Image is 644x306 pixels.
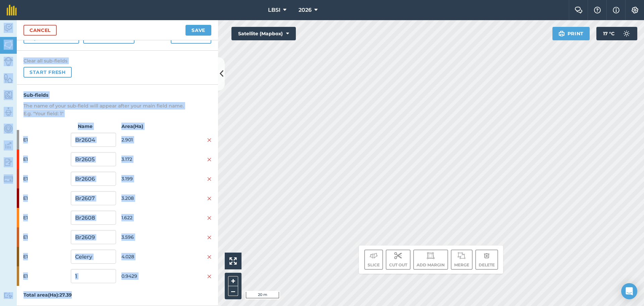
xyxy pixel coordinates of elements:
img: Four arrows, one pointing top left, one top right, one bottom right and the last bottom left [229,257,237,265]
img: svg+xml;base64,PD94bWwgdmVyc2lvbj0iMS4wIiBlbmNvZGluZz0idXRmLTgiPz4KPCEtLSBHZW5lcmF0b3I6IEFkb2JlIE... [458,252,466,260]
img: svg+xml;base64,PHN2ZyB4bWxucz0iaHR0cDovL3d3dy53My5vcmcvMjAwMC9zdmciIHdpZHRoPSIyMiIgaGVpZ2h0PSIzMC... [207,176,211,182]
button: Delete [475,250,498,270]
div: E11.622 [17,208,218,227]
img: svg+xml;base64,PD94bWwgdmVyc2lvbj0iMS4wIiBlbmNvZGluZz0idXRmLTgiPz4KPCEtLSBHZW5lcmF0b3I6IEFkb2JlIE... [4,174,13,184]
span: E1 [23,231,68,244]
img: svg+xml;base64,PD94bWwgdmVyc2lvbj0iMS4wIiBlbmNvZGluZz0idXRmLTgiPz4KPCEtLSBHZW5lcmF0b3I6IEFkb2JlIE... [4,157,13,167]
p: E.g. "Your field: 1" [23,110,211,117]
button: Save [185,25,211,36]
img: svg+xml;base64,PD94bWwgdmVyc2lvbj0iMS4wIiBlbmNvZGluZz0idXRmLTgiPz4KPCEtLSBHZW5lcmF0b3I6IEFkb2JlIE... [4,292,13,299]
div: E12.901 [17,130,218,149]
span: 1.622 [121,211,166,224]
span: 0.9429 [121,270,166,282]
div: E13.172 [17,149,218,169]
strong: Area ( Ha ) [117,123,218,130]
img: svg+xml;base64,PHN2ZyB4bWxucz0iaHR0cDovL3d3dy53My5vcmcvMjAwMC9zdmciIHdpZHRoPSIyMiIgaGVpZ2h0PSIzMC... [207,196,211,201]
span: 2026 [299,6,312,14]
img: svg+xml;base64,PHN2ZyB4bWxucz0iaHR0cDovL3d3dy53My5vcmcvMjAwMC9zdmciIHdpZHRoPSIxOCIgaGVpZ2h0PSIyNC... [484,252,490,260]
span: 3.172 [121,153,166,166]
img: svg+xml;base64,PHN2ZyB4bWxucz0iaHR0cDovL3d3dy53My5vcmcvMjAwMC9zdmciIHdpZHRoPSIyMiIgaGVpZ2h0PSIzMC... [207,215,211,221]
img: svg+xml;base64,PHN2ZyB4bWxucz0iaHR0cDovL3d3dy53My5vcmcvMjAwMC9zdmciIHdpZHRoPSIyMiIgaGVpZ2h0PSIzMC... [207,157,211,162]
img: svg+xml;base64,PHN2ZyB4bWxucz0iaHR0cDovL3d3dy53My5vcmcvMjAwMC9zdmciIHdpZHRoPSIyMiIgaGVpZ2h0PSIzMC... [207,254,211,260]
img: svg+xml;base64,PD94bWwgdmVyc2lvbj0iMS4wIiBlbmNvZGluZz0idXRmLTgiPz4KPCEtLSBHZW5lcmF0b3I6IEFkb2JlIE... [4,23,13,33]
div: E13.596 [17,227,218,247]
button: – [228,286,238,296]
button: 17 °C [596,27,637,40]
span: 17 ° C [603,27,614,40]
img: svg+xml;base64,PD94bWwgdmVyc2lvbj0iMS4wIiBlbmNvZGluZz0idXRmLTgiPz4KPCEtLSBHZW5lcmF0b3I6IEFkb2JlIE... [4,124,13,134]
span: 3.596 [121,231,166,244]
span: E1 [23,270,68,282]
img: svg+xml;base64,PHN2ZyB4bWxucz0iaHR0cDovL3d3dy53My5vcmcvMjAwMC9zdmciIHdpZHRoPSIxNyIgaGVpZ2h0PSIxNy... [613,6,620,14]
button: Satellite (Mapbox) [231,27,296,40]
h4: Clear all sub-fields [23,57,211,64]
img: svg+xml;base64,PD94bWwgdmVyc2lvbj0iMS4wIiBlbmNvZGluZz0idXRmLTgiPz4KPCEtLSBHZW5lcmF0b3I6IEFkb2JlIE... [370,252,378,260]
span: 4.028 [121,250,166,263]
span: LBSI [268,6,280,14]
a: Cancel [23,25,57,36]
button: Add margin [413,250,448,270]
div: E14.028 [17,247,218,266]
div: E13.199 [17,169,218,188]
span: 3.199 [121,172,166,185]
p: The name of your sub-field will appear after your main field name. [23,102,211,110]
strong: Total area ( Ha ): 27.39 [23,292,72,298]
img: svg+xml;base64,PD94bWwgdmVyc2lvbj0iMS4wIiBlbmNvZGluZz0idXRmLTgiPz4KPCEtLSBHZW5lcmF0b3I6IEFkb2JlIE... [4,57,13,66]
img: A question mark icon [593,7,601,13]
span: 2.901 [121,133,166,146]
span: E1 [23,133,68,146]
div: E10.9429 [17,266,218,286]
img: svg+xml;base64,PD94bWwgdmVyc2lvbj0iMS4wIiBlbmNvZGluZz0idXRmLTgiPz4KPCEtLSBHZW5lcmF0b3I6IEFkb2JlIE... [4,140,13,150]
img: svg+xml;base64,PHN2ZyB4bWxucz0iaHR0cDovL3d3dy53My5vcmcvMjAwMC9zdmciIHdpZHRoPSI1NiIgaGVpZ2h0PSI2MC... [4,90,13,100]
span: 3.208 [121,192,166,205]
h4: Sub-fields [23,91,211,99]
img: svg+xml;base64,PD94bWwgdmVyc2lvbj0iMS4wIiBlbmNvZGluZz0idXRmLTgiPz4KPCEtLSBHZW5lcmF0b3I6IEFkb2JlIE... [394,252,402,260]
span: E1 [23,172,68,185]
button: Slice [364,250,383,270]
span: E1 [23,192,68,205]
img: svg+xml;base64,PD94bWwgdmVyc2lvbj0iMS4wIiBlbmNvZGluZz0idXRmLTgiPz4KPCEtLSBHZW5lcmF0b3I6IEFkb2JlIE... [427,252,435,260]
span: E1 [23,153,68,166]
img: svg+xml;base64,PHN2ZyB4bWxucz0iaHR0cDovL3d3dy53My5vcmcvMjAwMC9zdmciIHdpZHRoPSI1NiIgaGVpZ2h0PSI2MC... [4,73,13,83]
div: Open Intercom Messenger [621,283,637,299]
span: E1 [23,250,68,263]
img: Two speech bubbles overlapping with the left bubble in the forefront [575,7,583,13]
strong: Name [67,123,117,130]
img: fieldmargin Logo [7,5,17,15]
span: E1 [23,211,68,224]
button: Start fresh [23,67,72,78]
img: svg+xml;base64,PD94bWwgdmVyc2lvbj0iMS4wIiBlbmNvZGluZz0idXRmLTgiPz4KPCEtLSBHZW5lcmF0b3I6IEFkb2JlIE... [4,107,13,117]
img: svg+xml;base64,PHN2ZyB4bWxucz0iaHR0cDovL3d3dy53My5vcmcvMjAwMC9zdmciIHdpZHRoPSIyMiIgaGVpZ2h0PSIzMC... [207,274,211,279]
button: Cut out [386,250,411,270]
div: E13.208 [17,188,218,208]
img: svg+xml;base64,PD94bWwgdmVyc2lvbj0iMS4wIiBlbmNvZGluZz0idXRmLTgiPz4KPCEtLSBHZW5lcmF0b3I6IEFkb2JlIE... [620,27,633,40]
button: + [228,276,238,286]
img: svg+xml;base64,PHN2ZyB4bWxucz0iaHR0cDovL3d3dy53My5vcmcvMjAwMC9zdmciIHdpZHRoPSIxOSIgaGVpZ2h0PSIyNC... [558,30,565,38]
img: A cog icon [631,7,639,13]
button: Merge [451,250,473,270]
img: svg+xml;base64,PHN2ZyB4bWxucz0iaHR0cDovL3d3dy53My5vcmcvMjAwMC9zdmciIHdpZHRoPSIyMiIgaGVpZ2h0PSIzMC... [207,137,211,143]
button: Print [552,27,590,40]
img: svg+xml;base64,PHN2ZyB4bWxucz0iaHR0cDovL3d3dy53My5vcmcvMjAwMC9zdmciIHdpZHRoPSI1NiIgaGVpZ2h0PSI2MC... [4,40,13,50]
img: svg+xml;base64,PHN2ZyB4bWxucz0iaHR0cDovL3d3dy53My5vcmcvMjAwMC9zdmciIHdpZHRoPSIyMiIgaGVpZ2h0PSIzMC... [207,235,211,240]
